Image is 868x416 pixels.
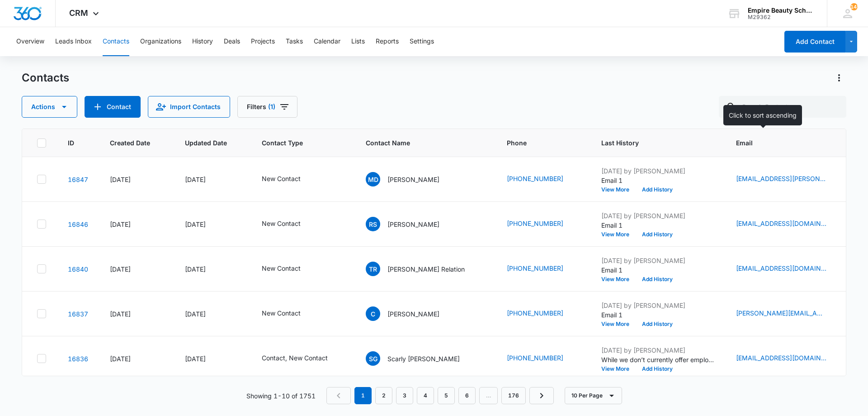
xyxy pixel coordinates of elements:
a: Navigate to contact details page for Tamara Relation [68,265,88,273]
button: Lists [351,27,365,56]
div: Phone - (802) 505-1417 - Select to Edit Field [507,263,580,274]
div: Phone - (603) 494-8341 - Select to Edit Field [507,174,580,185]
div: [DATE] [185,354,240,363]
div: [DATE] [185,264,240,274]
a: Page 6 [458,387,476,404]
button: Add History [636,232,679,237]
div: Contact Name - Scarly Geraldino - Select to Edit Field [366,351,476,366]
p: [DATE] by [PERSON_NAME] [601,211,714,220]
button: View More [601,321,636,327]
button: Organizations [140,27,181,56]
a: [EMAIL_ADDRESS][PERSON_NAME][DOMAIN_NAME] [736,174,826,183]
button: Settings [410,27,434,56]
button: Reports [376,27,399,56]
button: Filters [237,96,297,118]
p: Scarly [PERSON_NAME] [387,354,460,363]
nav: Pagination [326,387,554,404]
span: 145 [850,3,858,10]
button: Contacts [103,27,129,56]
div: [DATE] [110,309,163,319]
a: [PHONE_NUMBER] [507,219,563,228]
a: [EMAIL_ADDRESS][DOMAIN_NAME] [736,353,826,363]
div: Contact Type - New Contact - Select to Edit Field [262,263,317,274]
p: [PERSON_NAME] Relation [387,264,465,274]
span: Contact Name [366,138,472,148]
button: Actions [22,96,77,118]
button: View More [601,232,636,237]
a: Page 3 [396,387,413,404]
p: Email 1 [601,176,714,185]
a: [PHONE_NUMBER] [507,308,563,318]
div: Contact Type - Contact, New Contact - Select to Edit Field [262,353,344,364]
button: View More [601,277,636,282]
div: Contact Name - Makenna Desfosses - Select to Edit Field [366,172,456,186]
div: New Contact [262,174,301,183]
div: [DATE] [185,175,240,184]
div: Phone - (603) 820-6934 - Select to Edit Field [507,353,580,364]
span: Contact Type [262,138,331,148]
div: Email - rocheli061@gmail.com - Select to Edit Field [736,219,843,230]
button: View More [601,187,636,192]
div: account id [748,14,814,20]
a: Navigate to contact details page for Makenna Desfosses [68,176,88,183]
button: Overview [16,27,44,56]
a: Page 4 [417,387,434,404]
span: Email [736,138,830,148]
p: [PERSON_NAME] [387,309,439,319]
a: Next Page [529,387,554,404]
button: Tasks [286,27,303,56]
p: Showing 1-10 of 1751 [246,391,316,401]
a: [PERSON_NAME][EMAIL_ADDRESS][DOMAIN_NAME] [736,308,826,318]
div: Email - courtney.a24@icloud.com - Select to Edit Field [736,308,843,319]
div: Contact Name - Tamara Relation - Select to Edit Field [366,262,481,276]
a: Navigate to contact details page for Rocheli Sanchez [68,220,88,228]
button: Add Contact [784,31,845,53]
div: New Contact [262,308,301,318]
p: Email 1 [601,310,714,320]
span: CRM [69,8,88,18]
div: [DATE] [110,264,163,274]
button: Add History [636,187,679,192]
div: [DATE] [110,220,163,229]
a: Page 176 [501,387,526,404]
button: 10 Per Page [565,387,622,404]
p: [DATE] by [PERSON_NAME] [601,301,714,310]
button: History [192,27,213,56]
span: ID [68,138,75,148]
p: [DATE] by [PERSON_NAME] [601,256,714,265]
div: [DATE] [185,309,240,319]
button: Import Contacts [148,96,230,118]
h1: Contacts [22,71,69,85]
p: While we don’t currently offer employment opportunities with Empire Beauty School while enrolled ... [601,355,714,364]
div: Email - makenna.desfosses@gmail.com - Select to Edit Field [736,174,843,185]
button: Projects [251,27,275,56]
a: Navigate to contact details page for Scarly Geraldino [68,355,88,363]
a: [PHONE_NUMBER] [507,353,563,363]
div: [DATE] [110,175,163,184]
div: Contact Name - Rocheli Sanchez - Select to Edit Field [366,217,456,231]
p: [DATE] by [PERSON_NAME] [601,345,714,355]
div: Contact Name - Courtney - Select to Edit Field [366,306,456,321]
div: Contact Type - New Contact - Select to Edit Field [262,174,317,185]
button: Add History [636,277,679,282]
div: Contact, New Contact [262,353,328,363]
a: [EMAIL_ADDRESS][DOMAIN_NAME] [736,219,826,228]
div: Contact Type - New Contact - Select to Edit Field [262,219,317,230]
button: Add History [636,321,679,327]
div: Email - tamararelation@gmail.com - Select to Edit Field [736,263,843,274]
a: [EMAIL_ADDRESS][DOMAIN_NAME] [736,263,826,273]
a: [PHONE_NUMBER] [507,263,563,273]
button: Actions [832,71,846,85]
button: Deals [224,27,240,56]
input: Search Contacts [719,96,846,118]
p: Email 1 [601,265,714,275]
div: account name [748,7,814,14]
p: [PERSON_NAME] [387,220,439,229]
span: Updated Date [185,138,227,148]
button: Add History [636,366,679,372]
div: New Contact [262,263,301,273]
a: Navigate to contact details page for Courtney [68,310,88,318]
a: Page 2 [375,387,392,404]
em: 1 [354,387,372,404]
span: C [366,306,380,321]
